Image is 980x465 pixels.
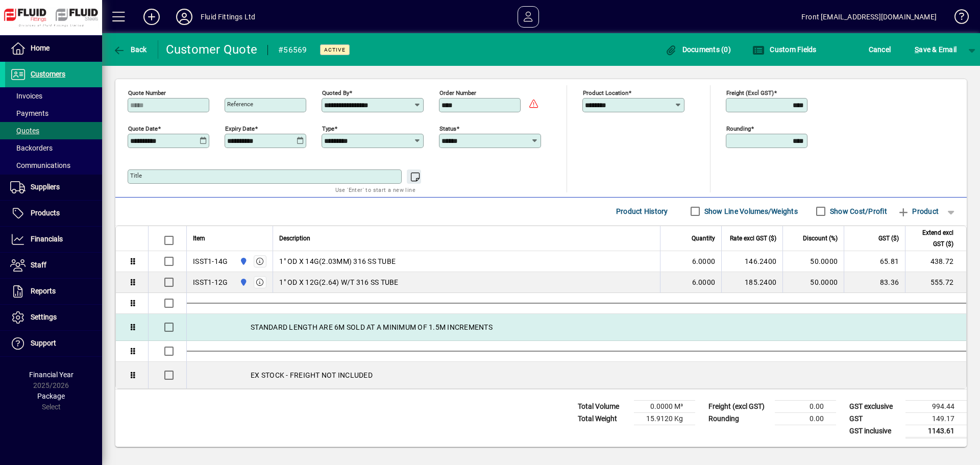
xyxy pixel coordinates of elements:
td: 1143.61 [905,425,967,437]
td: 0.00 [775,400,836,412]
mat-label: Type [322,125,334,132]
span: Custom Fields [752,45,817,54]
span: Backorders [10,144,53,152]
button: Cancel [866,40,894,59]
span: Communications [10,161,70,169]
td: 555.72 [905,272,966,293]
td: GST exclusive [844,400,905,412]
span: GST ($) [878,233,899,244]
a: Products [5,201,102,226]
span: 1" OD X 14G(2.03MM) 316 SS TUBE [279,256,396,266]
td: Total Weight [573,412,634,425]
span: Support [31,339,56,347]
td: Total Volume [573,400,634,412]
button: Documents (0) [662,40,733,59]
td: GST inclusive [844,425,905,437]
span: Quotes [10,127,39,135]
span: Home [31,44,50,52]
button: Back [110,40,150,59]
button: Save & Email [910,40,962,59]
mat-label: Reference [227,101,253,108]
span: Rate excl GST ($) [730,233,776,244]
label: Show Cost/Profit [828,206,887,216]
span: Extend excl GST ($) [912,227,953,250]
td: Freight (excl GST) [703,400,775,412]
mat-label: Order number [439,89,476,96]
span: 1" OD X 12G(2.64) W/T 316 SS TUBE [279,277,398,287]
span: ave & Email [915,41,957,58]
div: #56569 [278,42,307,58]
mat-label: Expiry date [225,125,255,132]
span: Reports [31,287,56,295]
div: Front [EMAIL_ADDRESS][DOMAIN_NAME] [801,9,937,25]
span: Quantity [692,233,715,244]
span: Cancel [869,41,891,58]
mat-label: Product location [583,89,628,96]
mat-label: Rounding [726,125,751,132]
span: 6.0000 [692,256,716,266]
div: EX STOCK - FREIGHT NOT INCLUDED [187,362,966,388]
span: AUCKLAND [237,277,249,288]
td: 15.9120 Kg [634,412,695,425]
mat-label: Freight (excl GST) [726,89,774,96]
span: Customers [31,70,65,78]
td: 438.72 [905,251,966,272]
span: Payments [10,109,48,117]
span: Invoices [10,92,42,100]
a: Communications [5,157,102,174]
mat-label: Title [130,172,142,179]
span: Products [31,209,60,217]
span: Settings [31,313,57,321]
span: Description [279,233,310,244]
div: ISST1-14G [193,256,228,266]
button: Custom Fields [750,40,819,59]
span: Back [113,45,147,54]
span: Active [324,46,346,53]
td: 50.0000 [782,251,844,272]
a: Home [5,36,102,61]
span: 6.0000 [692,277,716,287]
span: Staff [31,261,46,269]
div: Customer Quote [166,41,258,58]
a: Financials [5,227,102,252]
span: S [915,45,919,54]
mat-label: Quote date [128,125,158,132]
a: Knowledge Base [947,2,967,35]
div: STANDARD LENGTH ARE 6M SOLD AT A MINIMUM OF 1.5M INCREMENTS [187,314,966,340]
a: Quotes [5,122,102,139]
span: AUCKLAND [237,256,249,267]
td: 0.00 [775,412,836,425]
button: Add [135,8,168,26]
div: Fluid Fittings Ltd [201,9,255,25]
a: Support [5,331,102,356]
div: ISST1-12G [193,277,228,287]
mat-hint: Use 'Enter' to start a new line [335,184,415,195]
span: Documents (0) [665,45,731,54]
td: 994.44 [905,400,967,412]
span: Product History [616,203,668,219]
button: Profile [168,8,201,26]
a: Settings [5,305,102,330]
td: 0.0000 M³ [634,400,695,412]
a: Invoices [5,87,102,105]
mat-label: Quote number [128,89,166,96]
button: Product History [612,202,672,221]
button: Product [892,202,944,221]
span: Discount (%) [803,233,838,244]
mat-label: Quoted by [322,89,349,96]
span: Product [897,203,939,219]
div: 185.2400 [728,277,776,287]
label: Show Line Volumes/Weights [702,206,798,216]
a: Reports [5,279,102,304]
mat-label: Status [439,125,456,132]
a: Payments [5,105,102,122]
span: Suppliers [31,183,60,191]
td: 83.36 [844,272,905,293]
a: Suppliers [5,175,102,200]
span: Package [37,392,65,400]
span: Financials [31,235,63,243]
app-page-header-button: Back [102,40,158,59]
a: Backorders [5,139,102,157]
div: 146.2400 [728,256,776,266]
td: GST [844,412,905,425]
